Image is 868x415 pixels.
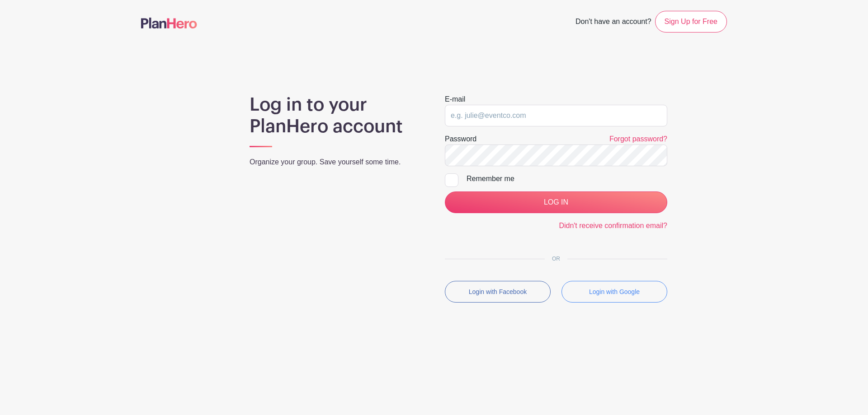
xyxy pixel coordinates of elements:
[250,94,423,137] h1: Log in to your PlanHero account
[250,157,423,168] p: Organize your group. Save yourself some time.
[545,256,567,262] span: OR
[559,222,667,229] a: Didn't receive confirmation email?
[445,105,667,126] input: e.g. julie@eventco.com
[469,288,527,295] small: Login with Facebook
[445,281,551,303] button: Login with Facebook
[445,191,667,213] input: LOG IN
[445,134,476,145] label: Password
[141,18,197,28] img: logo-507f7623f17ff9eddc593b1ce0a138ce2505c220e1c5a4e2b4648c50719b7d32.svg
[445,94,465,105] label: E-mail
[467,173,667,184] div: Remember me
[655,11,727,33] a: Sign Up for Free
[561,281,667,303] button: Login with Google
[576,13,651,33] span: Don't have an account?
[609,135,667,143] a: Forgot password?
[589,288,640,295] small: Login with Google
